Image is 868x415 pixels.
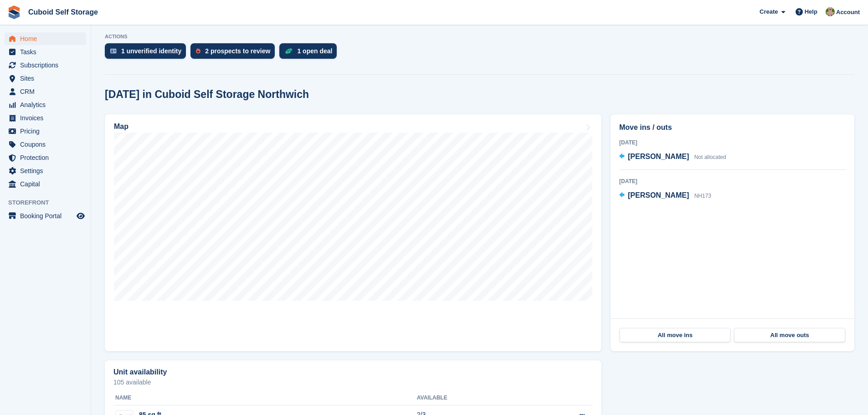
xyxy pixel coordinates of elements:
[5,138,86,151] a: menu
[417,391,525,405] th: Available
[5,164,86,177] a: menu
[7,5,21,19] img: stora-icon-8386f47178a22dfd0bd8f6a31ec36ba5ce8667c1dd55bd0f319d3a0aa187defe.svg
[760,7,778,16] span: Create
[105,88,309,101] h2: [DATE] in Cuboid Self Storage Northwich
[20,98,75,111] span: Analytics
[20,112,75,124] span: Invoices
[20,125,75,138] span: Pricing
[196,48,200,54] img: prospect-51fa495bee0391a8d652442698ab0144808aea92771e9ea1ae160a38d050c398.svg
[105,114,601,351] a: Map
[8,198,91,207] span: Storefront
[628,153,689,160] span: [PERSON_NAME]
[619,138,846,147] div: [DATE]
[20,151,75,164] span: Protection
[619,122,846,133] h2: Move ins / outs
[5,125,86,138] a: menu
[694,193,711,199] span: NH173
[20,85,75,98] span: CRM
[25,5,102,20] a: Cuboid Self Storage
[805,7,817,16] span: Help
[5,151,86,164] a: menu
[5,32,86,45] a: menu
[5,112,86,124] a: menu
[20,32,75,45] span: Home
[20,46,75,58] span: Tasks
[734,328,845,343] a: All move outs
[694,154,726,160] span: Not allocated
[20,210,75,222] span: Booking Portal
[5,85,86,98] a: menu
[113,391,417,405] th: Name
[5,98,86,111] a: menu
[628,191,689,199] span: [PERSON_NAME]
[20,59,75,72] span: Subscriptions
[279,43,341,63] a: 1 open deal
[75,210,86,221] a: Preview store
[113,368,167,376] h2: Unit availability
[620,328,730,343] a: All move ins
[190,43,279,63] a: 2 prospects to review
[105,43,190,63] a: 1 unverified identity
[205,47,270,55] div: 2 prospects to review
[20,72,75,85] span: Sites
[20,138,75,151] span: Coupons
[20,178,75,190] span: Capital
[619,151,726,163] a: [PERSON_NAME] Not allocated
[619,190,711,202] a: [PERSON_NAME] NH173
[110,48,117,54] img: verify_identity-adf6edd0f0f0b5bbfe63781bf79b02c33cf7c696d77639b501bdc392416b5a36.svg
[5,210,86,222] a: menu
[121,47,181,55] div: 1 unverified identity
[285,48,293,54] img: deal-1b604bf984904fb50ccaf53a9ad4b4a5d6e5aea283cecdc64d6e3604feb123c2.svg
[114,123,128,131] h2: Map
[105,34,854,40] p: ACTIONS
[113,379,593,385] p: 105 available
[5,59,86,72] a: menu
[20,164,75,177] span: Settings
[5,178,86,190] a: menu
[5,72,86,85] a: menu
[619,177,846,185] div: [DATE]
[826,7,835,16] img: Chelsea Kitts
[297,47,332,55] div: 1 open deal
[836,8,860,17] span: Account
[5,46,86,58] a: menu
